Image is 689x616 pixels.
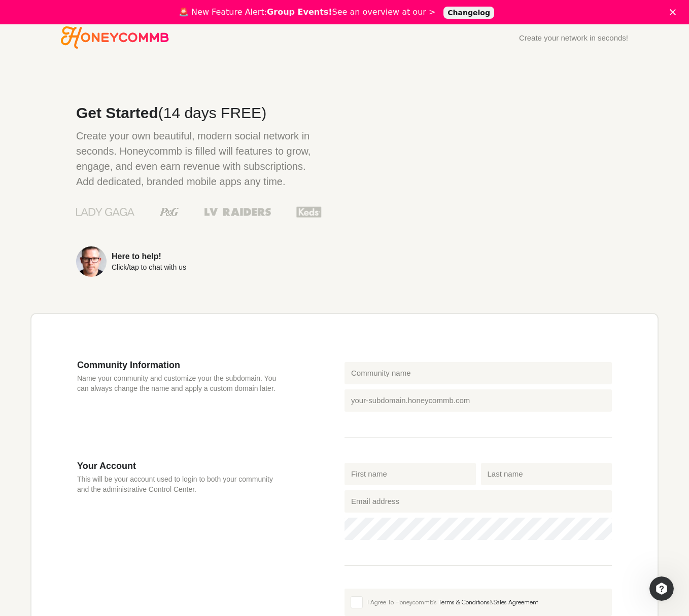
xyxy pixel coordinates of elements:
[76,105,322,121] h2: Get Started
[443,7,494,19] a: Changelog
[76,204,134,220] img: Lady Gaga
[112,252,186,261] div: Here to help!
[344,490,612,513] input: Email address
[77,359,284,371] h3: Community Information
[76,128,322,189] p: Create your own beautiful, modern social network in seconds. Honeycommb is filled will features t...
[61,26,169,49] svg: Honeycommb
[77,373,284,393] p: Name your community and customize your the subdomain. You can always change the name and apply a ...
[438,598,490,606] a: Terms & Conditions
[296,205,322,219] img: Keds
[670,9,680,15] div: Close
[77,474,284,494] p: This will be your account used to login to both your community and the administrative Control Cen...
[158,104,266,121] span: (14 days FREE)
[344,362,612,384] input: Community name
[519,34,628,42] div: Create your network in seconds!
[267,7,332,17] b: Group Events!
[76,246,107,277] img: Sean
[160,208,179,216] img: Procter & Gamble
[344,463,476,485] input: First name
[367,598,606,607] div: I Agree To Honeycommb's &
[61,26,169,49] a: Go to Honeycommb homepage
[76,246,322,277] a: Here to help!Click/tap to chat with us
[179,7,435,17] div: 🚨 New Feature Alert: See an overview at our >
[77,460,284,472] h3: Your Account
[204,208,271,216] img: Las Vegas Raiders
[494,598,538,606] a: Sales Agreement
[344,389,612,412] input: your-subdomain.honeycommb.com
[649,576,674,601] iframe: Intercom live chat
[481,463,612,485] input: Last name
[112,264,186,271] div: Click/tap to chat with us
